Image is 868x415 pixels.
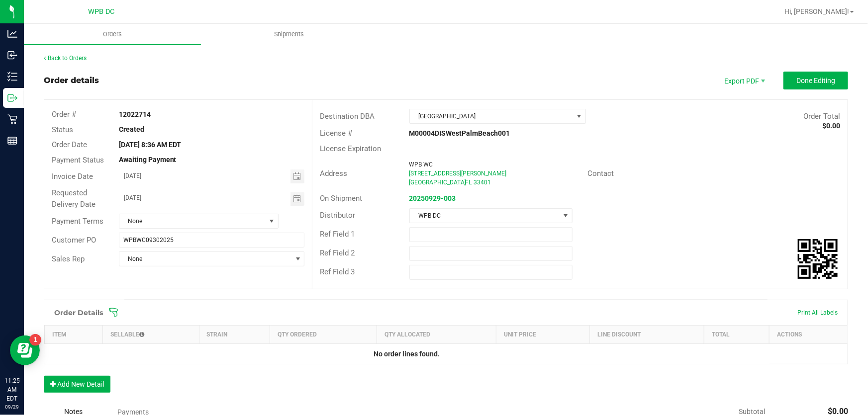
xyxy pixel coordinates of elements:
inline-svg: Inbound [7,50,17,60]
span: Sales Rep [52,254,85,263]
a: Back to Orders [44,55,87,62]
span: Requested Delivery Date [52,188,96,209]
strong: [DATE] 8:36 AM EDT [119,141,182,149]
span: Order Total [803,112,840,121]
th: Qty Ordered [270,325,377,343]
inline-svg: Inventory [7,72,17,82]
span: Shipments [261,30,318,39]
span: Status [52,125,73,134]
inline-svg: Reports [7,136,17,146]
span: None [119,214,266,228]
span: Done Editing [796,77,835,84]
th: Item [45,325,103,343]
p: 09/29 [4,403,19,411]
h1: Order Details [54,309,103,317]
th: Total [704,325,770,343]
span: Toggle calendar [290,169,305,183]
span: [GEOGRAPHIC_DATA] [409,179,467,186]
span: Invoice Date [52,172,93,181]
span: Hi, [PERSON_NAME]! [784,7,849,15]
strong: M00004DISWestPalmBeach001 [409,129,510,137]
span: Orders [90,30,135,39]
p: 11:25 AM EDT [4,376,19,403]
span: Payment Terms [52,217,103,226]
a: 20250929-003 [409,194,456,202]
iframe: Resource center unread badge [29,334,41,346]
span: License Expiration [320,144,381,153]
strong: Awaiting Payment [119,156,177,164]
span: [GEOGRAPHIC_DATA] [410,109,573,123]
a: Orders [24,24,201,45]
inline-svg: Outbound [7,93,17,103]
li: Export PDF [714,72,773,89]
span: Ref Field 3 [320,267,355,276]
span: WPB DC [89,7,115,16]
span: Order # [52,110,76,119]
span: On Shipment [320,194,362,203]
img: Scan me! [798,239,838,279]
span: Order Date [52,140,87,149]
th: Strain [199,325,270,343]
span: Distributor [320,211,355,220]
th: Sellable [103,325,199,343]
span: Toggle calendar [290,192,305,206]
strong: Created [119,125,144,133]
span: License # [320,129,352,138]
strong: No order lines found. [374,350,440,358]
a: Shipments [201,24,378,45]
button: Add New Detail [44,376,110,393]
th: Actions [770,325,848,343]
span: WPB WC [409,161,433,168]
inline-svg: Analytics [7,29,17,39]
span: Contact [587,169,614,178]
span: Destination DBA [320,112,375,121]
qrcode: 12022714 [798,239,838,279]
strong: $0.00 [822,122,840,130]
span: Payment Status [52,156,104,165]
span: Ref Field 2 [320,249,355,257]
span: Customer PO [52,236,96,245]
button: Done Editing [783,72,848,89]
strong: 12022714 [119,110,151,118]
span: 33401 [474,179,491,186]
span: , [465,179,466,186]
th: Unit Price [496,325,590,343]
span: Ref Field 1 [320,230,355,239]
span: FL [466,179,472,186]
span: [STREET_ADDRESS][PERSON_NAME] [409,170,507,177]
span: Address [320,169,347,178]
span: None [119,252,292,266]
iframe: Resource center [10,335,40,365]
inline-svg: Retail [7,114,17,124]
th: Line Discount [589,325,704,343]
span: WPB DC [410,209,560,223]
th: Qty Allocated [377,325,496,343]
div: Order details [44,75,99,86]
